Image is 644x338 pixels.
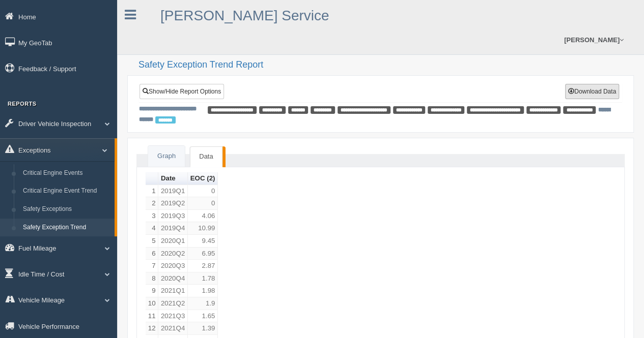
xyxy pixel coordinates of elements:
[146,185,158,198] td: 1
[158,235,188,248] td: 2020Q1
[146,222,158,235] td: 4
[146,272,158,285] td: 8
[146,297,158,310] td: 10
[188,185,218,198] td: 0
[146,285,158,297] td: 9
[188,297,218,310] td: 1.9
[559,25,629,54] a: [PERSON_NAME]
[148,146,185,167] a: Graph
[158,260,188,272] td: 2020Q3
[158,297,188,310] td: 2021Q2
[158,197,188,210] td: 2019Q2
[188,172,218,185] th: Sort column
[158,172,188,185] th: Sort column
[188,272,218,285] td: 1.78
[146,248,158,260] td: 6
[158,310,188,323] td: 2021Q3
[188,310,218,323] td: 1.65
[188,322,218,335] td: 1.39
[158,285,188,297] td: 2021Q1
[158,272,188,285] td: 2020Q4
[188,248,218,260] td: 6.95
[188,260,218,272] td: 2.87
[146,260,158,272] td: 7
[158,322,188,335] td: 2021Q4
[146,235,158,248] td: 5
[146,322,158,335] td: 12
[188,285,218,297] td: 1.98
[565,84,619,99] button: Download Data
[160,8,329,23] a: [PERSON_NAME] Service
[188,222,218,235] td: 10.99
[188,197,218,210] td: 0
[188,210,218,223] td: 4.06
[158,222,188,235] td: 2019Q4
[146,310,158,323] td: 11
[18,164,115,182] a: Critical Engine Events
[18,219,115,237] a: Safety Exception Trend
[18,182,115,200] a: Critical Engine Event Trend
[146,210,158,223] td: 3
[139,84,224,99] a: Show/Hide Report Options
[158,248,188,260] td: 2020Q2
[190,146,222,167] a: Data
[146,197,158,210] td: 2
[188,235,218,248] td: 9.45
[158,210,188,223] td: 2019Q3
[158,185,188,198] td: 2019Q1
[18,200,115,219] a: Safety Exceptions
